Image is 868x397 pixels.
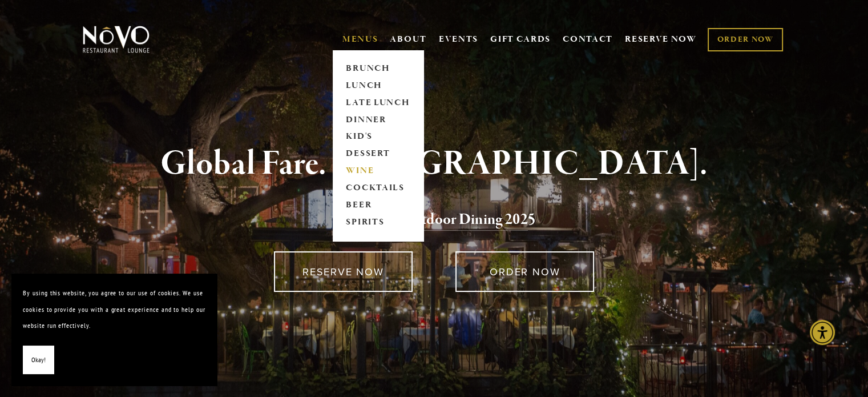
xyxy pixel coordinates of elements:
a: GIFT CARDS [490,29,551,50]
section: Cookie banner [11,274,217,386]
p: By using this website, you agree to our use of cookies. We use cookies to provide you with a grea... [23,285,205,334]
a: BRUNCH [342,60,414,77]
a: LUNCH [342,77,414,94]
img: Novo Restaurant &amp; Lounge [80,25,152,54]
a: DINNER [342,111,414,129]
a: ORDER NOW [708,28,782,51]
a: SPIRITS [342,214,414,231]
strong: Global Fare. [GEOGRAPHIC_DATA]. [160,142,708,186]
a: WINE [342,163,414,180]
a: LATE LUNCH [342,94,414,111]
div: Accessibility Menu [810,320,835,345]
h2: 5 [102,208,767,232]
a: KID'S [342,129,414,146]
a: COCKTAILS [342,180,414,197]
a: EVENTS [439,34,478,45]
a: CONTACT [563,29,613,50]
a: RESERVE NOW [274,251,413,292]
a: RESERVE NOW [625,29,697,50]
span: Okay! [31,352,46,368]
a: ORDER NOW [455,251,594,292]
a: ABOUT [390,34,427,45]
button: Okay! [23,346,54,375]
a: BEER [342,197,414,214]
a: DESSERT [342,146,414,163]
a: Voted Best Outdoor Dining 202 [333,210,528,231]
a: MENUS [342,34,378,45]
